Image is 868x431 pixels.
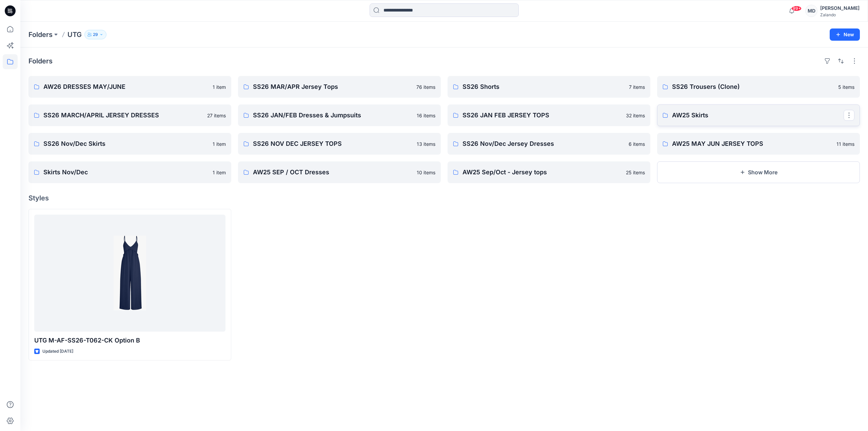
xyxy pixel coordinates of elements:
p: 76 items [416,83,435,91]
p: 11 items [836,140,854,148]
a: SS26 Shorts7 items [448,76,650,98]
p: 29 [93,31,98,38]
p: UTG M-AF-SS26-T062-CK Option B [34,336,225,345]
p: SS26 NOV DEC JERSEY TOPS [253,139,413,149]
p: Updated [DATE] [42,348,73,355]
div: Zalando [820,12,860,17]
p: 1 item [213,169,226,176]
p: SS26 Trousers (Clone) [672,82,834,92]
a: AW25 Sep/Oct - Jersey tops25 items [448,161,650,183]
p: SS26 Shorts [462,82,625,92]
p: 13 items [417,140,435,148]
p: SS26 Nov/Dec Skirts [43,139,209,149]
p: 1 item [213,83,226,91]
p: 27 items [207,112,226,119]
div: [PERSON_NAME] [820,4,860,12]
p: 7 items [629,83,645,91]
button: 29 [84,30,106,39]
a: AW25 Skirts [657,104,860,126]
a: AW25 MAY JUN JERSEY TOPS11 items [657,133,860,155]
a: SS26 NOV DEC JERSEY TOPS13 items [238,133,441,155]
h4: Styles [28,194,860,202]
a: Folders [28,30,53,39]
p: AW25 MAY JUN JERSEY TOPS [672,139,832,149]
p: Skirts Nov/Dec [43,168,209,177]
p: AW25 Skirts [672,111,844,120]
p: UTG [67,30,82,39]
a: SS26 JAN/FEB Dresses & Jumpsuits16 items [238,104,441,126]
span: 99+ [791,6,802,11]
p: 10 items [417,169,435,176]
p: SS26 MAR/APR Jersey Tops [253,82,412,92]
button: New [830,28,860,41]
p: AW25 SEP / OCT Dresses [253,168,413,177]
a: Skirts Nov/Dec1 item [28,161,231,183]
button: Show More [657,161,860,183]
p: 5 items [838,83,854,91]
p: 25 items [626,169,645,176]
p: AW25 Sep/Oct - Jersey tops [462,168,622,177]
a: UTG M-AF-SS26-T062-CK Option B [34,215,225,332]
a: SS26 Nov/Dec Jersey Dresses6 items [448,133,650,155]
a: SS26 MARCH/APRIL JERSEY DRESSES27 items [28,104,231,126]
p: 16 items [417,112,435,119]
a: SS26 MAR/APR Jersey Tops76 items [238,76,441,98]
p: 1 item [213,140,226,148]
h4: Folders [28,57,53,65]
p: 6 items [629,140,645,148]
a: AW26 DRESSES MAY/JUNE1 item [28,76,231,98]
a: SS26 JAN FEB JERSEY TOPS32 items [448,104,650,126]
a: SS26 Nov/Dec Skirts1 item [28,133,231,155]
p: SS26 JAN/FEB Dresses & Jumpsuits [253,111,413,120]
a: SS26 Trousers (Clone)5 items [657,76,860,98]
p: SS26 Nov/Dec Jersey Dresses [462,139,625,149]
a: AW25 SEP / OCT Dresses10 items [238,161,441,183]
p: AW26 DRESSES MAY/JUNE [43,82,209,92]
div: MD [805,5,817,17]
p: SS26 MARCH/APRIL JERSEY DRESSES [43,111,203,120]
p: 32 items [626,112,645,119]
p: SS26 JAN FEB JERSEY TOPS [462,111,622,120]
